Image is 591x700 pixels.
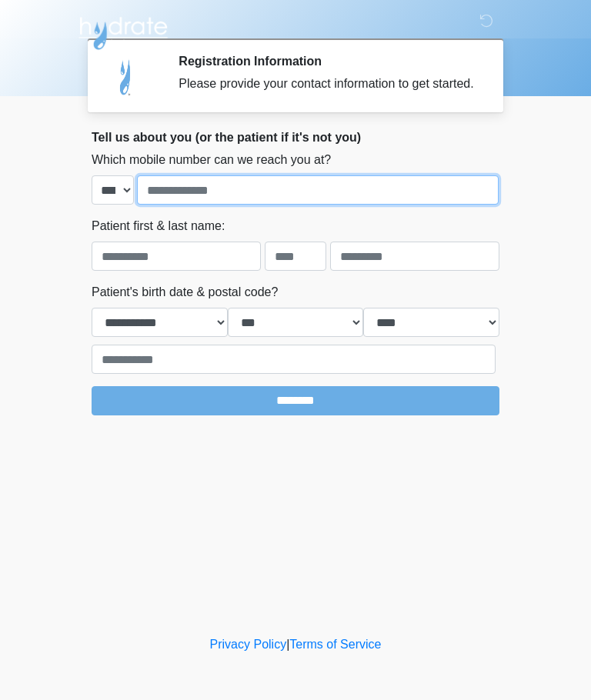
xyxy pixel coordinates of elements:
[76,12,170,51] img: Hydrate IV Bar - Arcadia Logo
[179,75,476,93] div: Please provide your contact information to get started.
[289,638,381,651] a: Terms of Service
[92,217,225,235] label: Patient first & last name:
[92,151,331,169] label: Which mobile number can we reach you at?
[286,638,289,651] a: |
[92,130,499,145] h2: Tell us about you (or the patient if it's not you)
[92,283,278,302] label: Patient's birth date & postal code?
[103,54,149,100] img: Agent Avatar
[210,638,287,651] a: Privacy Policy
